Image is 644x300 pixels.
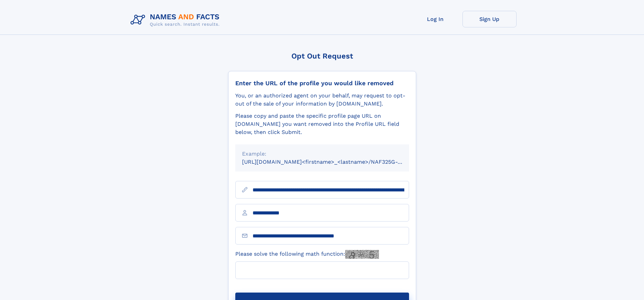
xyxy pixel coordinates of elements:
[235,112,409,136] div: Please copy and paste the specific profile page URL on [DOMAIN_NAME] you want removed into the Pr...
[228,52,416,60] div: Opt Out Request
[242,150,402,158] div: Example:
[235,92,409,108] div: You, or an authorized agent on your behalf, may request to opt-out of the sale of your informatio...
[235,79,409,87] div: Enter the URL of the profile you would like removed
[462,11,517,27] a: Sign Up
[235,250,379,259] label: Please solve the following math function:
[128,11,225,29] img: Logo Names and Facts
[408,11,462,27] a: Log In
[242,159,422,165] small: [URL][DOMAIN_NAME]<firstname>_<lastname>/NAF325G-xxxxxxxx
